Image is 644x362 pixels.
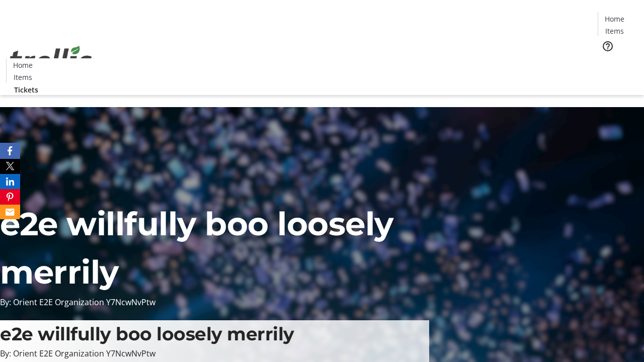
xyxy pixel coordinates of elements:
img: Orient E2E Organization Y7NcwNvPtw's Logo [6,35,96,85]
a: Items [7,72,39,82]
span: Home [13,60,33,70]
span: Items [605,26,624,36]
span: Tickets [14,84,38,95]
a: Tickets [598,58,638,69]
span: Home [605,14,624,24]
a: Tickets [6,84,46,95]
span: Items [14,72,32,82]
button: Help [598,36,618,56]
a: Items [598,26,630,36]
a: Home [7,60,39,70]
a: Home [598,14,630,24]
span: Tickets [606,58,630,69]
